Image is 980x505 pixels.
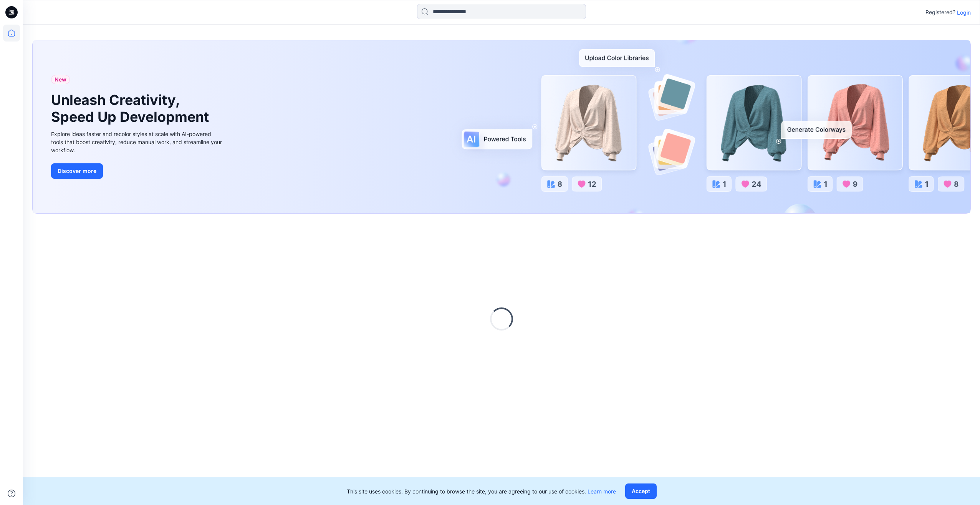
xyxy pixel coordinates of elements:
a: Learn more [588,488,616,495]
p: This site uses cookies. By continuing to browse the site, you are agreeing to our use of cookies. [347,487,616,495]
p: Registered? [925,8,955,17]
button: Accept [625,483,657,499]
h1: Unleash Creativity, Speed Up Development [51,92,212,125]
button: Discover more [51,163,103,179]
span: New [55,75,66,84]
div: Explore ideas faster and recolor styles at scale with AI-powered tools that boost creativity, red... [51,130,224,154]
p: Login [957,8,971,17]
a: Discover more [51,163,224,179]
